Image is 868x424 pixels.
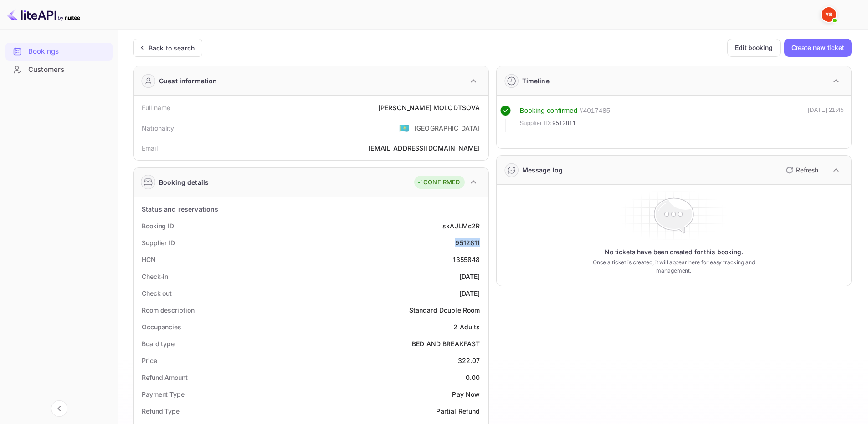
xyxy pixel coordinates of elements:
[51,400,67,417] button: Collapse navigation
[784,39,852,57] button: Create new ticket
[368,143,480,153] div: [EMAIL_ADDRESS][DOMAIN_NAME]
[822,7,836,22] img: Yandex Support
[808,106,844,132] div: [DATE] 21:45
[412,339,480,348] div: BED AND BREAKFAST
[142,272,168,281] div: Check-in
[142,255,156,264] div: HCN
[159,177,209,187] div: Booking details
[159,76,217,86] div: Guest information
[149,43,195,53] div: Back to search
[142,238,175,247] div: Supplier ID
[520,119,552,128] span: Supplier ID:
[781,163,822,177] button: Refresh
[142,356,157,365] div: Price
[28,46,108,57] div: Bookings
[5,61,113,78] a: Customers
[5,43,113,61] div: Bookings
[142,123,175,133] div: Nationality
[142,339,175,348] div: Board type
[605,247,743,257] p: No tickets have been created for this booking.
[796,165,818,175] p: Refresh
[142,103,170,112] div: Full name
[416,178,460,187] div: CONFIRMED
[28,65,108,75] div: Customers
[5,43,113,60] a: Bookings
[142,373,188,382] div: Refund Amount
[5,61,113,79] div: Customers
[142,288,172,298] div: Check out
[466,373,480,382] div: 0.00
[552,119,576,128] span: 9512811
[578,258,769,275] p: Once a ticket is created, it will appear here for easy tracking and management.
[453,322,480,332] div: 2 Adults
[142,305,194,315] div: Room description
[414,123,480,133] div: [GEOGRAPHIC_DATA]
[522,76,550,86] div: Timeline
[452,389,480,399] div: Pay Now
[399,120,410,136] span: United States
[142,221,174,231] div: Booking ID
[436,406,480,416] div: Partial Refund
[142,389,185,399] div: Payment Type
[409,305,480,315] div: Standard Double Room
[378,103,480,112] div: [PERSON_NAME] MOLODTSOVA
[458,356,480,365] div: 322.07
[142,204,218,214] div: Status and reservations
[142,322,181,332] div: Occupancies
[459,272,480,281] div: [DATE]
[7,7,80,22] img: LiteAPI logo
[522,165,563,175] div: Message log
[579,106,610,116] div: # 4017485
[142,143,158,153] div: Email
[520,106,578,116] div: Booking confirmed
[727,39,781,57] button: Edit booking
[442,221,480,231] div: sxAJLMc2R
[455,238,480,247] div: 9512811
[453,255,480,264] div: 1355848
[459,288,480,298] div: [DATE]
[142,406,180,416] div: Refund Type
